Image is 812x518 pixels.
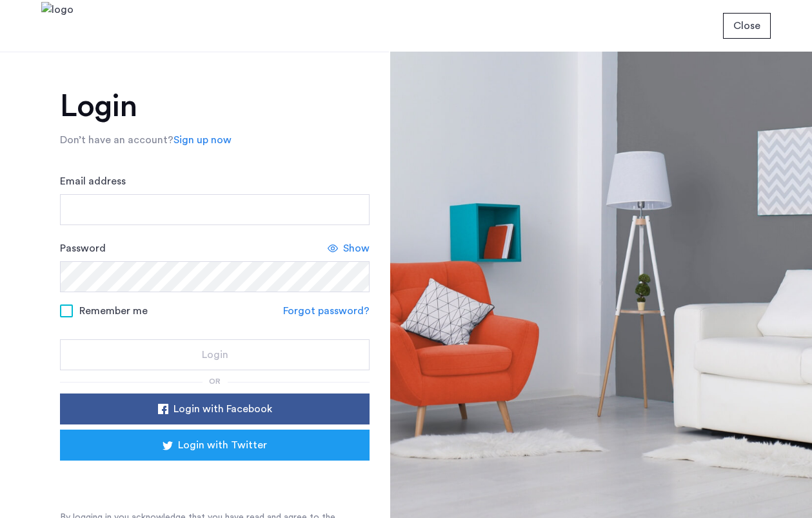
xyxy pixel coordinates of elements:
[209,377,221,385] span: or
[723,13,771,39] button: button
[60,393,370,424] button: button
[60,339,370,370] button: button
[41,2,74,50] img: logo
[60,91,370,122] h1: Login
[178,437,267,453] span: Login with Twitter
[60,174,126,189] label: Email address
[283,303,370,319] a: Forgot password?
[60,430,370,461] button: button
[173,132,232,148] a: Sign up now
[173,401,272,417] span: Login with Facebook
[60,135,173,145] span: Don’t have an account?
[202,347,228,363] span: Login
[733,18,760,34] span: Close
[60,241,106,256] label: Password
[79,303,148,319] span: Remember me
[343,241,370,256] span: Show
